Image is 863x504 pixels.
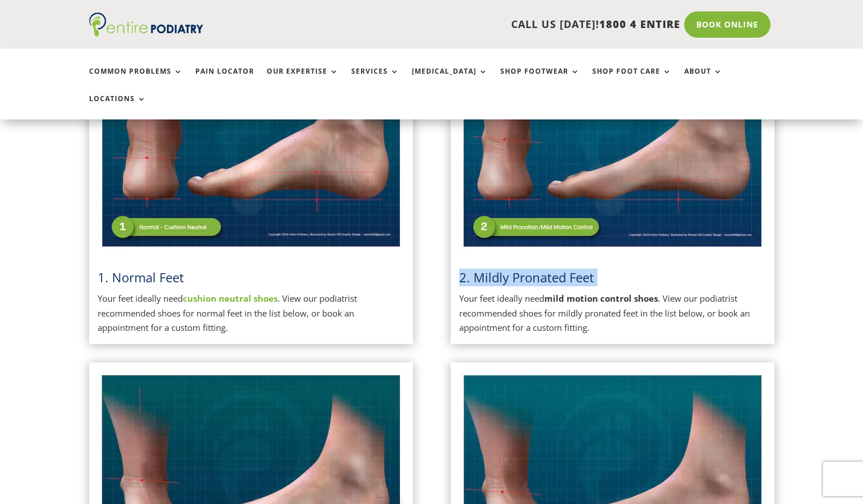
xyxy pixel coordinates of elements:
[500,67,580,92] a: Shop Footwear
[89,67,183,92] a: Common Problems
[412,67,488,92] a: [MEDICAL_DATA]
[599,17,680,31] span: 1800 4 ENTIRE
[459,291,766,335] p: Your feet ideally need . View our podiatrist recommended shoes for mildly pronated feet in the li...
[89,13,203,37] img: logo (1)
[98,291,404,335] p: Your feet ideally need . View our podiatrist recommended shoes for normal feet in the list below,...
[544,293,658,304] strong: mild motion control shoes
[98,35,404,251] img: Normal Feet - View Podiatrist Recommended Cushion Neutral Shoes
[684,11,770,38] a: Book Online
[459,269,594,286] span: 2. Mildly Pronated Feet
[89,27,203,39] a: Entire Podiatry
[592,67,672,92] a: Shop Foot Care
[183,293,278,304] a: cushion neutral shoes
[247,17,680,32] p: CALL US [DATE]!
[195,67,254,92] a: Pain Locator
[89,95,146,119] a: Locations
[98,269,184,286] a: 1. Normal Feet
[684,67,722,92] a: About
[267,67,339,92] a: Our Expertise
[351,67,399,92] a: Services
[459,35,766,251] img: Mildly Pronated Feet - View Podiatrist Recommended Mild Motion Control Shoes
